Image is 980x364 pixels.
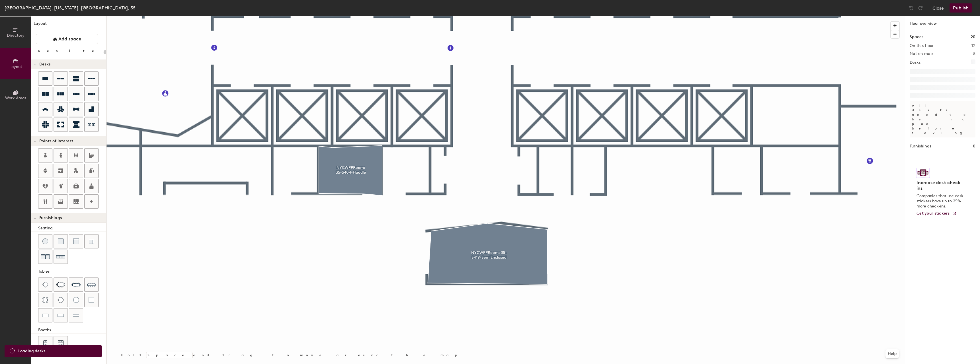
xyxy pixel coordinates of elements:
button: Eight seat table [69,277,83,292]
div: Tables [38,268,106,275]
button: Couch (corner) [84,234,99,248]
img: Table (round) [73,297,79,303]
h1: 20 [971,34,975,40]
button: Table (1x4) [69,308,83,322]
button: Four seat table [38,277,52,292]
div: Resize [38,49,101,53]
img: Four seat booth [43,340,48,346]
img: Couch (middle) [73,238,79,244]
img: Undo [908,5,914,11]
h2: 8 [973,52,975,56]
button: Table (1x1) [84,293,99,307]
img: Sticker logo [916,168,930,178]
button: Couch (middle) [69,234,83,248]
h1: Floor overview [905,16,980,29]
img: Table (1x2) [42,312,48,318]
img: Couch (x3) [56,252,65,261]
p: All desks need to be in a pod before saving [910,101,975,137]
h2: On this floor [910,44,934,48]
span: Desks [39,62,50,67]
button: Four seat booth [38,336,52,350]
h1: Desks [910,59,920,66]
div: Booths [38,327,106,333]
span: Loading desks ... [18,348,50,354]
button: Close [932,3,944,13]
button: Table (round) [69,293,83,307]
button: Table (1x3) [54,308,68,322]
button: Six seat round table [54,293,68,307]
button: Stool [38,234,52,248]
div: Seating [38,225,106,231]
img: Couch (corner) [89,238,94,244]
button: Couch (x3) [54,250,68,264]
h1: Furnishings [910,143,931,149]
a: Get your stickers [916,211,957,216]
img: Couch (x2) [41,252,50,261]
h2: Not on map [910,52,933,56]
span: Add space [58,36,81,42]
img: Four seat round table [42,297,48,303]
img: Table (1x1) [89,297,94,303]
img: Four seat table [42,282,48,287]
span: Points of Interest [39,139,73,143]
button: Publish [950,3,972,13]
button: Table (1x2) [38,308,52,322]
img: Table (1x3) [58,312,64,318]
button: Ten seat table [84,277,99,292]
img: Six seat booth [58,340,64,346]
h4: Increase desk check-ins [916,180,965,191]
h2: 12 [971,44,975,48]
div: [GEOGRAPHIC_DATA], [US_STATE], [GEOGRAPHIC_DATA], 35 [5,4,136,11]
h1: Spaces [910,34,923,40]
span: Layout [9,64,22,69]
span: Work Areas [5,96,26,100]
button: Add space [36,34,98,44]
img: Table (1x4) [73,312,79,318]
button: Help [885,349,899,358]
span: Directory [7,33,24,38]
img: Six seat round table [58,297,64,303]
p: Companies that use desk stickers have up to 25% more check-ins. [916,194,965,209]
img: Six seat table [56,282,65,287]
img: Ten seat table [87,280,96,289]
button: Six seat table [54,277,68,292]
button: Six seat booth [54,336,68,350]
button: Cushion [54,234,68,248]
button: Couch (x2) [38,250,52,264]
img: Redo [918,5,923,11]
h1: Layout [31,20,106,29]
img: Eight seat table [72,280,81,289]
button: Four seat round table [38,293,52,307]
span: Furnishings [39,216,62,220]
img: Cushion [58,238,64,244]
span: Get your stickers [916,211,950,216]
h1: 0 [973,143,975,149]
img: Stool [42,238,48,244]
